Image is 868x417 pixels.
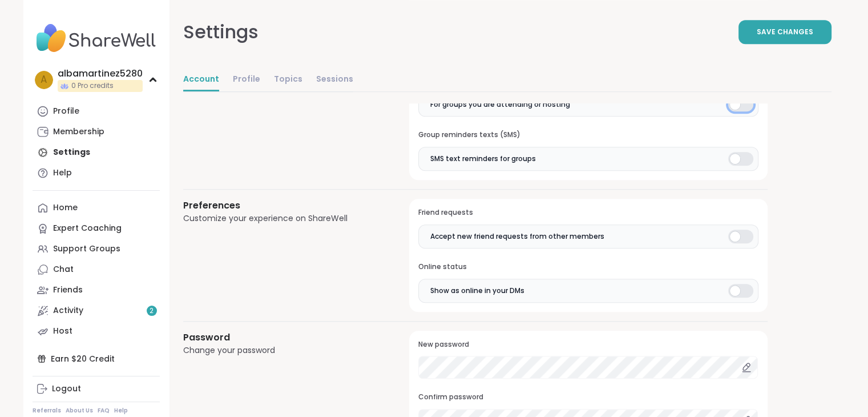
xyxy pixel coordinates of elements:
div: Host [53,326,72,337]
h3: New password [418,340,758,350]
a: Profile [233,69,260,91]
a: Help [114,407,128,415]
a: Support Groups [33,239,160,259]
a: Help [33,163,160,183]
a: Profile [33,101,160,122]
a: About Us [66,407,93,415]
a: Expert Coaching [33,218,160,239]
a: Friends [33,280,160,300]
div: Chat [53,264,74,275]
a: Host [33,321,160,342]
div: Home [53,202,78,214]
div: Earn $20 Credit [33,348,160,369]
h3: Preferences [183,199,382,212]
a: Logout [33,379,160,399]
h3: Friend requests [418,208,758,218]
div: Friends [53,284,83,296]
span: 2 [150,306,154,316]
a: Home [33,198,160,218]
span: SMS text reminders for groups [430,154,536,164]
div: Logout [52,383,81,395]
div: Expert Coaching [53,223,122,234]
a: Account [183,69,219,91]
a: Sessions [316,69,353,91]
div: Change your password [183,344,382,356]
span: Show as online in your DMs [430,286,524,296]
a: FAQ [98,407,110,415]
div: Customize your experience on ShareWell [183,212,382,224]
span: a [41,73,47,87]
div: Profile [53,106,79,117]
img: ShareWell Nav Logo [33,18,160,58]
a: Chat [33,259,160,280]
h3: Online status [418,262,758,272]
div: Settings [183,18,259,46]
span: Accept new friend requests from other members [430,231,604,242]
div: Activity [53,305,83,316]
a: Activity2 [33,300,160,321]
div: Membership [53,126,104,138]
h3: Group reminders texts (SMS) [418,130,758,140]
h3: Confirm password [418,392,758,402]
button: Save Changes [738,20,831,44]
a: Topics [274,69,302,91]
span: Save Changes [757,27,813,37]
div: Support Groups [53,243,120,255]
a: Membership [33,122,160,142]
h3: Password [183,331,382,344]
span: For groups you are attending or hosting [430,99,570,110]
div: albamartinez5280 [58,67,143,80]
div: Help [53,167,72,179]
span: 0 Pro credits [71,81,114,91]
a: Referrals [33,407,61,415]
